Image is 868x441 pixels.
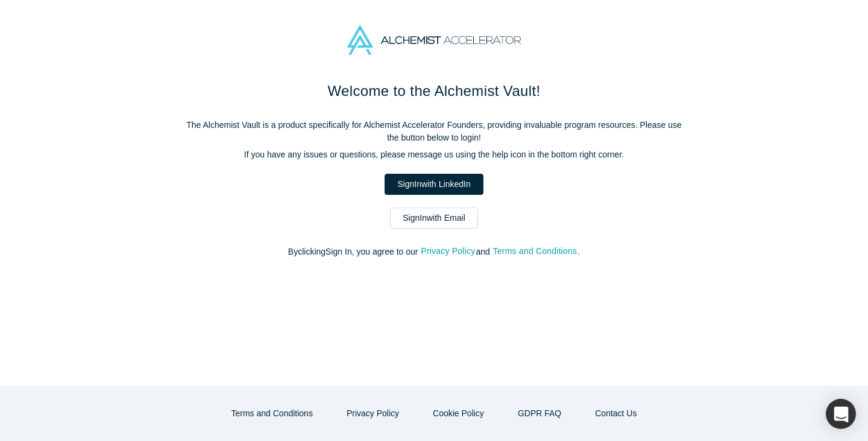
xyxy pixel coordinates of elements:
[492,244,578,258] button: Terms and Conditions
[219,403,325,424] button: Terms and Conditions
[334,403,412,424] button: Privacy Policy
[582,403,649,424] button: Contact Us
[420,244,476,258] button: Privacy Policy
[505,403,574,424] a: GDPR FAQ
[420,403,497,424] button: Cookie Policy
[181,148,687,161] p: If you have any issues or questions, please message us using the help icon in the bottom right co...
[181,246,687,258] p: By clicking Sign In , you agree to our and .
[385,174,483,195] a: SignInwith LinkedIn
[347,25,521,55] img: Alchemist Accelerator Logo
[390,208,478,229] a: SignInwith Email
[181,80,687,102] h1: Welcome to the Alchemist Vault!
[181,119,687,144] p: The Alchemist Vault is a product specifically for Alchemist Accelerator Founders, providing inval...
